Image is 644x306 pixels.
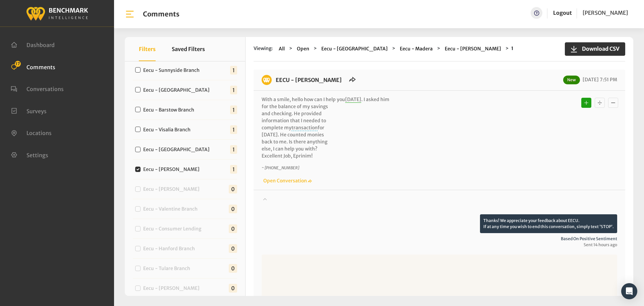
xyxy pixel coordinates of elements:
[125,9,135,19] img: bar
[11,107,47,114] a: Surveys
[277,45,287,53] button: All
[15,61,21,67] span: 17
[26,5,88,21] img: benchmark
[583,7,628,19] a: [PERSON_NAME]
[276,77,342,83] a: EECU - [PERSON_NAME]
[319,45,390,53] button: Eecu - [GEOGRAPHIC_DATA]
[229,224,237,233] span: 0
[26,151,48,158] span: Settings
[565,42,625,56] button: Download CSV
[621,283,637,299] div: Open Intercom Messenger
[272,75,346,85] h6: EECU - Clovis West
[581,77,617,83] span: [DATE] 7:51 PM
[11,85,64,92] a: Conversations
[141,146,215,153] label: Eecu - [GEOGRAPHIC_DATA]
[398,45,435,53] button: Eecu - Madera
[135,67,141,73] input: Eecu - Sunnyside Branch
[291,125,318,131] span: transaction
[230,145,237,154] span: 1
[563,76,580,84] span: New
[141,225,207,232] label: Eecu - Consumer Lending
[262,165,299,170] i: ~ [PHONE_NUMBER]
[230,125,237,134] span: 1
[26,63,55,70] span: Comments
[229,244,237,253] span: 0
[345,96,361,103] span: [DATE]
[553,7,572,19] a: Logout
[26,107,47,114] span: Surveys
[580,96,620,110] div: Basic example
[172,37,205,61] button: Saved Filters
[26,130,52,136] span: Locations
[230,165,237,174] span: 1
[141,126,196,133] label: Eecu - Visalia Branch
[262,178,312,184] a: Open Conversation
[262,96,528,160] p: With a smile, hello how can I help you . I asked him for the balance of my savings and checking. ...
[135,147,141,152] input: Eecu - [GEOGRAPHIC_DATA]
[229,264,237,273] span: 0
[141,245,200,252] label: Eecu - Hanford Branch
[254,45,273,53] span: Viewing:
[135,107,141,112] input: Eecu - Barstow Branch
[480,214,617,233] p: Thanks! We appreciate your feedback about EECU. If at any time you wish to end this conversation,...
[11,151,48,158] a: Settings
[230,66,237,75] span: 1
[230,105,237,114] span: 1
[143,10,179,18] h1: Comments
[135,167,141,172] input: Eecu - [PERSON_NAME]
[11,129,52,136] a: Locations
[139,37,156,61] button: Filters
[553,9,572,16] a: Logout
[141,87,215,94] label: Eecu - [GEOGRAPHIC_DATA]
[141,186,205,193] label: Eecu - [PERSON_NAME]
[230,86,237,94] span: 1
[443,45,503,53] button: Eecu - [PERSON_NAME]
[229,205,237,213] span: 0
[135,127,141,132] input: Eecu - Visalia Branch
[26,42,55,48] span: Dashboard
[229,284,237,293] span: 0
[141,67,205,74] label: Eecu - Sunnyside Branch
[26,86,64,92] span: Conversations
[583,9,628,16] span: [PERSON_NAME]
[141,106,200,114] label: Eecu - Barstow Branch
[511,45,514,51] strong: 1
[11,63,55,70] a: Comments 17
[262,242,617,248] span: Sent 14 hours ago
[262,236,617,242] span: Based on positive sentiment
[141,265,196,272] label: Eecu - Tulare Branch
[295,45,311,53] button: Open
[141,166,205,173] label: Eecu - [PERSON_NAME]
[578,45,620,53] span: Download CSV
[135,87,141,92] input: Eecu - [GEOGRAPHIC_DATA]
[141,206,203,213] label: Eecu - Valentine Branch
[11,41,55,48] a: Dashboard
[262,75,272,85] img: benchmark
[229,185,237,193] span: 0
[141,285,205,292] label: Eecu - [PERSON_NAME]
